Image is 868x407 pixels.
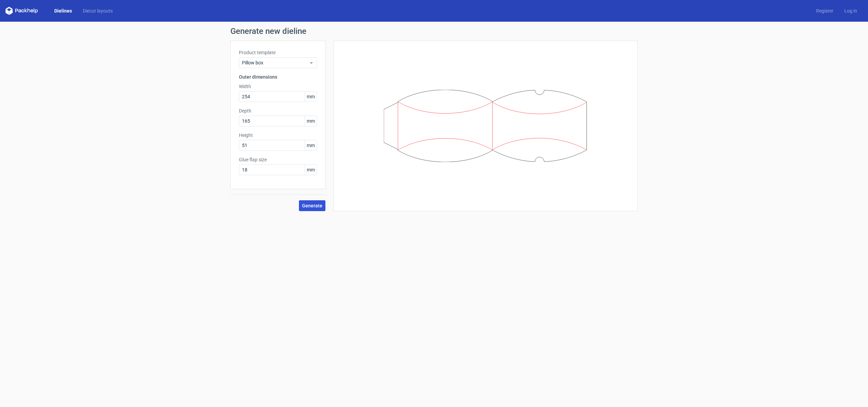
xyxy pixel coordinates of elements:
span: Generate [302,203,322,208]
h3: Outer dimensions [239,74,317,80]
label: Height [239,132,317,139]
label: Depth [239,107,317,114]
a: Diecut layouts [77,7,118,14]
span: Pillow box [242,59,309,66]
label: Width [239,83,317,90]
span: mm [305,116,317,126]
span: mm [305,91,317,102]
span: mm [305,165,317,175]
label: Glue flap size [239,156,317,163]
span: mm [305,140,317,150]
h1: Generate new dieline [230,27,638,35]
button: Generate [299,200,325,211]
label: Product template [239,49,317,56]
a: Register [811,7,839,14]
a: Dielines [49,7,77,14]
a: Log in [839,7,863,14]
